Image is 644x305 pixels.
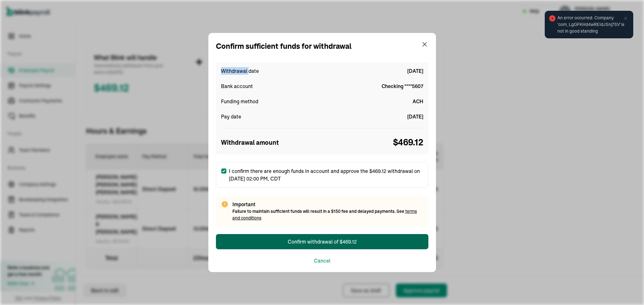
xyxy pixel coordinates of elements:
input: I confirm there are enough funds in account and approve the $469.12 withdrawal on [DATE] 02:00 PM... [221,168,226,174]
span: Pay date [221,113,241,120]
div: Confirm sufficient funds for withdrawal [216,41,352,52]
span: Funding method [221,98,258,105]
span: Withdrawal date [221,67,259,75]
span: ACH [413,98,423,105]
span: Important [232,200,423,208]
span: [DATE] [407,113,423,120]
span: Failure to maintain sufficient funds will result in a $150 fee and delayed payments. See [232,208,417,221]
span: Withdrawal amount [221,138,279,147]
button: Confirm withdrawal of $469.12 [216,234,428,249]
span: $ 469.12 [393,136,423,149]
span: Bank account [221,82,253,90]
button: Cancel [314,257,330,264]
span: [DATE] [407,67,423,75]
div: Confirm withdrawal of $469.12 [288,238,357,245]
label: I confirm there are enough funds in account and approve the $469.12 withdrawal on [DATE] 02:00 PM... [216,162,428,188]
